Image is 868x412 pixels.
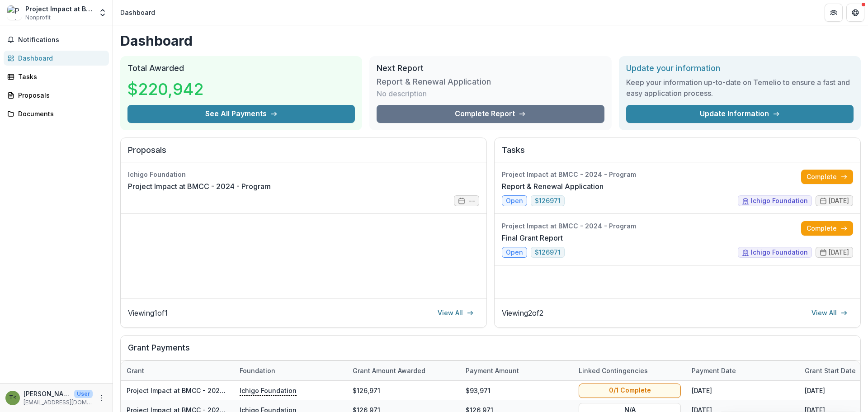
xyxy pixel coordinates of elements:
a: Complete [801,170,853,184]
div: Foundation [234,366,281,375]
div: Grant [121,361,234,380]
div: Linked Contingencies [573,366,653,375]
div: Foundation [234,361,347,380]
h2: Tasks [502,145,853,162]
button: See All Payments [127,105,355,123]
span: Notifications [18,36,105,44]
div: Payment date [686,366,741,375]
div: Grant amount awarded [347,361,460,380]
a: Proposals [4,88,109,103]
div: Linked Contingencies [573,361,686,380]
p: [PERSON_NAME] <[EMAIL_ADDRESS][DOMAIN_NAME]> [24,389,71,398]
h3: Keep your information up-to-date on Temelio to ensure a fast and easy application process. [626,77,854,99]
div: $126,971 [347,381,460,400]
button: More [96,393,107,403]
a: View All [432,306,479,320]
div: Payment date [686,361,799,380]
img: Project Impact at BMCC [7,5,22,20]
div: Project Impact at BMCC [25,4,93,14]
div: Tommasina Faratro <tfaratro@bmcc.cuny.edu> [9,395,17,401]
a: Complete Report [377,105,604,123]
h1: Dashboard [120,33,861,49]
div: Payment Amount [460,361,573,380]
h2: Proposals [128,145,479,162]
a: Project Impact at BMCC - 2024 - Program [128,181,271,192]
button: Open entity switcher [96,4,109,22]
div: Grant amount awarded [347,366,431,375]
a: Documents [4,106,109,121]
div: $93,971 [460,381,573,400]
div: Grant [121,366,150,375]
h3: Report & Renewal Application [377,77,491,87]
div: Tasks [18,72,102,81]
button: Partners [825,4,843,22]
div: Dashboard [120,8,155,17]
div: Dashboard [18,53,102,63]
a: View All [806,306,853,320]
p: [EMAIL_ADDRESS][DOMAIN_NAME] [24,398,93,407]
p: Ichigo Foundation [240,385,297,395]
a: Final Grant Report [502,232,563,243]
a: Dashboard [4,51,109,66]
p: Viewing 2 of 2 [502,308,543,318]
div: Payment Amount [460,366,524,375]
p: Viewing 1 of 1 [128,308,168,318]
h2: Update your information [626,63,854,73]
a: Complete [801,221,853,236]
div: Proposals [18,90,102,100]
nav: breadcrumb [117,6,159,19]
div: [DATE] [686,381,799,400]
h2: Total Awarded [127,63,355,73]
h2: Next Report [377,63,604,73]
a: Tasks [4,69,109,84]
a: Project Impact at BMCC - 2024 - Program [127,387,257,394]
button: Get Help [846,4,864,22]
span: Nonprofit [25,14,51,22]
h3: $220,942 [127,77,203,101]
a: Update Information [626,105,854,123]
button: 0/1 Complete [579,383,681,398]
h2: Grant Payments [128,343,853,360]
p: No description [377,88,427,99]
p: User [74,390,93,398]
button: Notifications [4,33,109,47]
a: Report & Renewal Application [502,181,604,192]
div: Documents [18,109,102,118]
div: Grant start date [799,366,861,375]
